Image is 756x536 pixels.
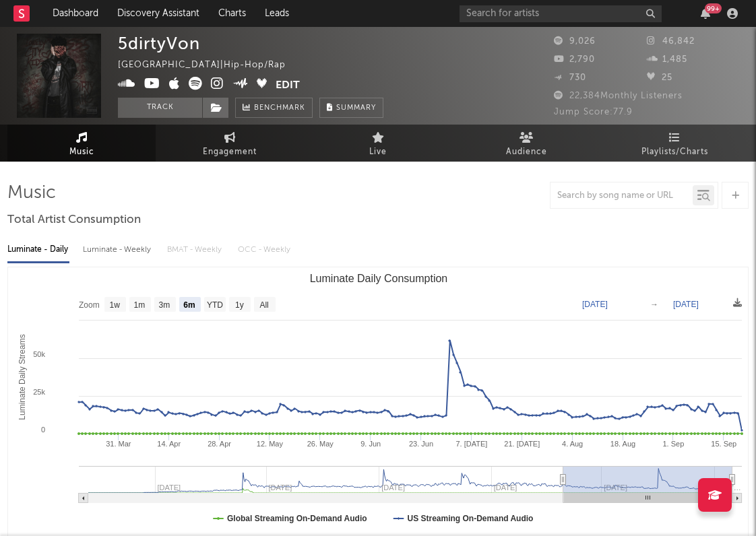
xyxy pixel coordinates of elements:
text: 4. Aug [562,440,583,448]
text: All [259,300,268,310]
span: 730 [554,73,586,82]
a: Benchmark [235,98,313,118]
text: [DATE] [673,300,699,309]
span: 1,485 [647,55,687,64]
input: Search by song name or URL [550,191,693,201]
text: Global Streaming On-Demand Audio [227,514,367,523]
button: Edit [276,77,300,94]
text: 21. [DATE] [504,440,540,448]
text: 3m [159,300,170,310]
span: Live [369,144,387,160]
input: Search for artists [460,5,662,22]
text: 26. May [307,440,334,448]
text: Luminate Daily Consumption [310,273,448,284]
span: 2,790 [554,55,595,64]
span: Total Artist Consumption [7,212,141,228]
text: [DATE] [582,300,608,309]
span: Benchmark [254,100,305,116]
text: 1w [110,300,121,310]
span: Playlists/Charts [641,144,708,160]
text: 23. Jun [409,440,433,448]
text: 28. Apr [208,440,231,448]
text: 18. Aug [610,440,635,448]
text: 7. [DATE] [455,440,487,448]
div: 5dirtyVon [118,34,200,53]
div: Luminate - Weekly [83,238,154,261]
span: Audience [506,144,547,160]
text: 15. Sep [711,440,736,448]
text: 1m [134,300,146,310]
button: 99+ [701,8,710,19]
div: [GEOGRAPHIC_DATA] | Hip-Hop/Rap [118,57,301,73]
text: 1. Sep [662,440,684,448]
text: 9. Jun [360,440,381,448]
span: Jump Score: 77.9 [554,108,633,116]
a: Engagement [156,125,304,162]
a: Playlists/Charts [600,125,749,162]
span: 9,026 [554,37,596,46]
text: 50k [33,350,45,358]
text: 1y [235,300,244,310]
span: Engagement [203,144,257,160]
text: YTD [207,300,223,310]
div: Luminate - Daily [7,238,69,261]
text: 14. Apr [157,440,181,448]
a: Audience [452,125,600,162]
text: Luminate Daily Streams [18,334,27,420]
text: 12. May [257,440,284,448]
text: US Streaming On-Demand Audio [408,514,534,523]
button: Track [118,98,202,118]
text: → [650,300,658,309]
span: 22,384 Monthly Listeners [554,92,683,100]
div: 99 + [705,3,722,13]
a: Music [7,125,156,162]
span: 46,842 [647,37,695,46]
text: 25k [33,388,45,396]
text: Zoom [79,300,100,310]
button: Summary [319,98,383,118]
text: Sep '… [717,483,741,492]
text: 31. Mar [106,440,131,448]
text: 6m [183,300,195,310]
span: 25 [647,73,672,82]
span: Music [69,144,94,160]
text: 0 [41,426,45,434]
a: Live [304,125,452,162]
span: Summary [336,104,376,112]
